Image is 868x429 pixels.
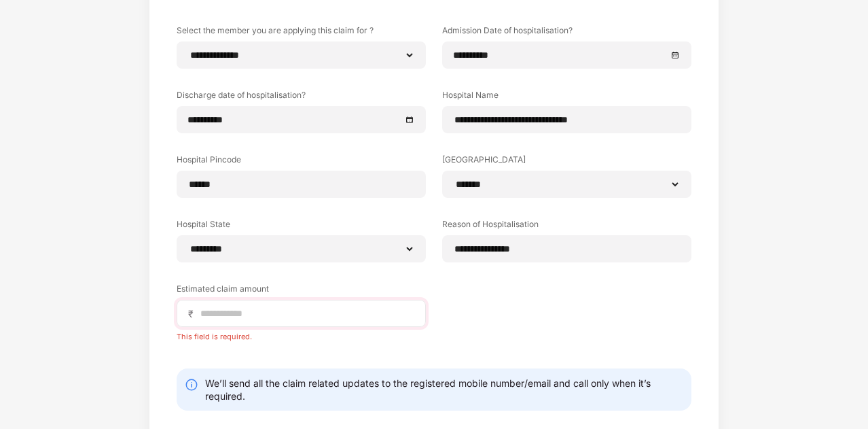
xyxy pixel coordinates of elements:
[205,377,683,402] div: We’ll send all the claim related updates to the registered mobile number/email and call only when...
[442,89,691,106] label: Hospital Name
[188,307,199,320] span: ₹
[177,89,426,106] label: Discharge date of hospitalisation?
[177,283,426,300] label: Estimated claim amount
[442,24,691,41] label: Admission Date of hospitalisation?
[177,24,426,41] label: Select the member you are applying this claim for ?
[177,154,426,171] label: Hospital Pincode
[177,218,426,235] label: Hospital State
[442,154,691,171] label: [GEOGRAPHIC_DATA]
[177,327,426,341] div: This field is required.
[185,378,198,392] img: svg+xml;base64,PHN2ZyBpZD0iSW5mby0yMHgyMCIgeG1sbnM9Imh0dHA6Ly93d3cudzMub3JnLzIwMDAvc3ZnIiB3aWR0aD...
[442,218,691,235] label: Reason of Hospitalisation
